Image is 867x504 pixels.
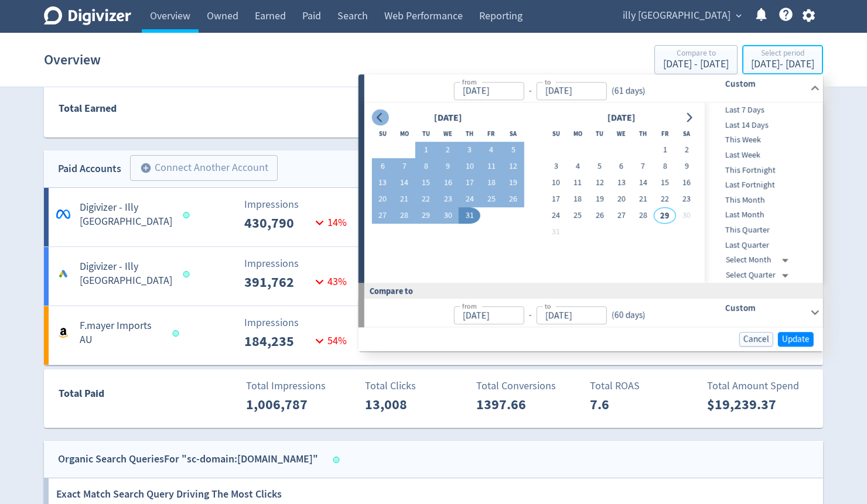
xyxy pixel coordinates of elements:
[246,378,352,394] p: Total Impressions
[751,49,814,59] div: Select period
[364,299,823,327] div: from-to(60 days)Custom
[705,134,821,147] span: This Week
[462,301,476,311] label: from
[603,110,639,126] div: [DATE]
[567,175,589,191] button: 11
[675,208,697,224] button: 30
[244,315,350,331] p: Impressions
[725,301,805,315] h6: Custom
[545,224,566,241] button: 31
[130,155,278,181] button: Connect Another Account
[459,191,480,208] button: 24
[654,45,738,74] button: Compare to[DATE] - [DATE]
[705,102,821,283] nav: presets
[371,109,388,126] button: Go to previous month
[742,45,823,74] button: Select period[DATE]- [DATE]
[545,208,566,224] button: 24
[480,175,502,191] button: 18
[623,6,731,25] span: illy [GEOGRAPHIC_DATA]
[502,175,524,191] button: 19
[778,332,814,347] button: Update
[244,272,312,293] p: 391,762
[743,335,769,344] span: Cancel
[705,193,821,208] div: This Month
[663,59,729,70] div: [DATE] - [DATE]
[705,239,821,252] span: Last Quarter
[244,331,312,352] p: 184,235
[544,301,551,311] label: to
[726,268,793,283] div: Select Quarter
[654,191,675,208] button: 22
[371,208,393,224] button: 27
[246,394,313,415] p: 1,006,787
[394,175,415,191] button: 14
[183,271,193,277] span: Data last synced: 29 Aug 2025, 4:01am (AEST)
[394,159,415,175] button: 7
[589,191,610,208] button: 19
[544,77,551,87] label: to
[707,394,774,415] p: $19,239.37
[244,212,312,234] p: 430,790
[459,159,480,175] button: 10
[437,126,459,142] th: Wednesday
[606,84,650,98] div: ( 61 days )
[44,79,823,138] a: Total EarnedTotal Posts2,122Total Engagements36,832
[364,74,823,102] div: from-to(61 days)Custom
[610,126,632,142] th: Wednesday
[610,208,632,224] button: 27
[675,142,697,159] button: 2
[502,142,524,159] button: 5
[415,126,437,142] th: Tuesday
[394,208,415,224] button: 28
[437,191,459,208] button: 23
[705,194,821,207] span: This Month
[705,149,821,162] span: Last Week
[675,159,697,175] button: 9
[705,164,821,177] span: This Fortnight
[619,6,745,25] button: illy [GEOGRAPHIC_DATA]
[632,175,654,191] button: 14
[371,159,393,175] button: 6
[371,126,393,142] th: Sunday
[610,191,632,208] button: 20
[654,175,675,191] button: 15
[705,222,821,238] div: This Quarter
[590,394,657,415] p: 7.6
[705,177,821,193] div: Last Fortnight
[437,142,459,159] button: 2
[632,191,654,208] button: 21
[45,385,174,407] div: Total Paid
[394,191,415,208] button: 21
[480,191,502,208] button: 25
[567,208,589,224] button: 25
[80,319,162,347] h5: F.mayer Imports AU
[244,197,350,212] p: Impressions
[610,159,632,175] button: 6
[415,159,437,175] button: 8
[705,179,821,191] span: Last Fortnight
[524,308,536,322] div: -
[590,378,696,394] p: Total ROAS
[545,191,566,208] button: 17
[459,126,480,142] th: Thursday
[183,212,193,218] span: Data last synced: 28 Aug 2025, 8:01pm (AEST)
[705,118,821,133] div: Last 14 Days
[44,41,101,78] h1: Overview
[476,394,544,415] p: 1397.66
[663,49,729,59] div: Compare to
[502,191,524,208] button: 26
[675,191,697,208] button: 23
[44,247,823,306] a: Digivizer - Illy [GEOGRAPHIC_DATA]Impressions391,76243%Clicks7,8289%Conversions581.6617%ROAS8.44%...
[545,175,566,191] button: 10
[589,159,610,175] button: 5
[480,159,502,175] button: 11
[725,77,805,91] h6: Custom
[365,378,471,394] p: Total Clicks
[632,126,654,142] th: Thursday
[173,330,183,337] span: Data last synced: 29 Aug 2025, 4:01am (AEST)
[244,256,350,272] p: Impressions
[545,126,566,142] th: Sunday
[705,209,821,222] span: Last Month
[58,160,121,177] div: Paid Accounts
[459,175,480,191] button: 17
